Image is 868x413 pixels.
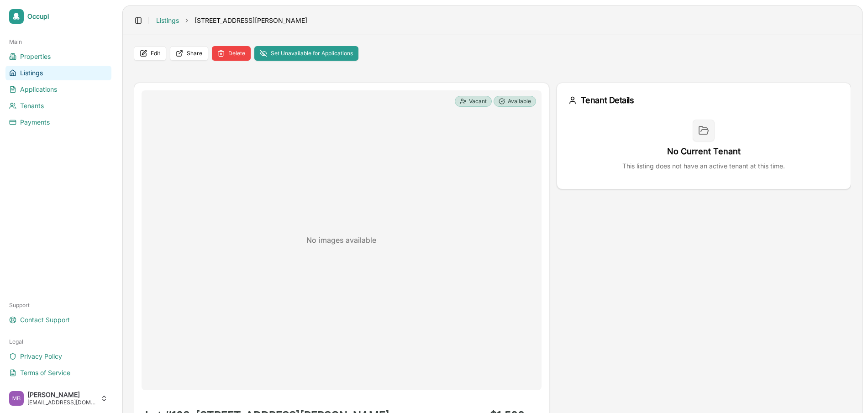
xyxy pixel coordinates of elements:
span: [PERSON_NAME] [27,391,97,399]
span: Payments [20,118,50,127]
a: Listings [156,16,179,25]
span: Tenants [20,101,44,110]
div: Support [5,298,111,313]
span: [EMAIL_ADDRESS][DOMAIN_NAME] [27,399,97,406]
span: Terms of Service [20,368,70,377]
span: [STREET_ADDRESS][PERSON_NAME] [195,16,307,25]
a: Listings [5,66,111,80]
span: Listings [20,68,43,78]
a: Properties [5,49,111,64]
span: Vacant [469,98,487,105]
button: Set Unavailable for Applications [254,46,358,61]
button: matt barnicle[PERSON_NAME][EMAIL_ADDRESS][DOMAIN_NAME] [5,387,111,409]
div: Tenant Details [568,94,840,107]
span: Privacy Policy [20,352,62,361]
h3: No Current Tenant [622,145,785,158]
button: Share [170,46,208,61]
a: Payments [5,115,111,130]
span: Properties [20,52,51,61]
span: Applications [20,85,57,94]
button: Edit [134,46,166,61]
a: Contact Support [5,313,111,327]
span: Occupi [27,12,108,21]
a: Occupi [5,5,111,27]
div: Main [5,35,111,49]
img: matt barnicle [9,391,24,406]
span: Available [508,98,531,105]
button: Delete [212,46,251,61]
a: Tenants [5,99,111,113]
a: Terms of Service [5,366,111,380]
span: Contact Support [20,315,70,324]
p: This listing does not have an active tenant at this time. [622,162,785,171]
a: Privacy Policy [5,349,111,364]
div: Legal [5,335,111,349]
p: No images available [306,235,376,246]
a: Applications [5,82,111,97]
nav: breadcrumb [156,16,307,25]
